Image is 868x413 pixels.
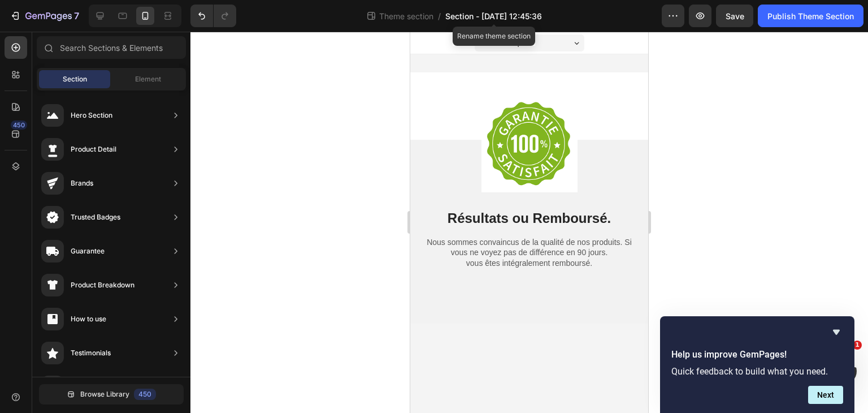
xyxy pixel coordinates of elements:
[71,279,134,291] div: Product Breakdown
[671,325,843,404] div: Help us improve GemPages!
[135,74,161,84] span: Element
[377,10,436,22] span: Theme section
[71,144,116,155] div: Product Detail
[716,5,753,27] button: Save
[134,389,156,400] div: 450
[853,341,862,350] span: 1
[758,5,863,27] button: Publish Theme Section
[71,178,93,189] div: Brands
[445,10,542,22] span: Section - [DATE] 12:45:36
[190,5,236,27] div: Undo/Redo
[71,110,112,121] div: Hero Section
[671,348,843,362] h2: Help us improve GemPages!
[39,384,184,405] button: Browse Library450
[671,366,843,377] p: Quick feedback to build what you need.
[80,389,129,399] span: Browse Library
[5,5,84,27] button: 7
[71,212,120,223] div: Trusted Badges
[830,325,843,339] button: Hide survey
[63,74,87,84] span: Section
[767,10,854,22] div: Publish Theme Section
[410,32,648,413] iframe: Design area
[71,313,106,325] div: How to use
[74,9,79,23] p: 7
[438,10,441,22] span: /
[808,386,843,404] button: Next question
[37,36,186,59] input: Search Sections & Elements
[71,246,105,257] div: Guarantee
[71,347,111,359] div: Testimonials
[11,121,27,130] div: 450
[726,11,744,21] span: Save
